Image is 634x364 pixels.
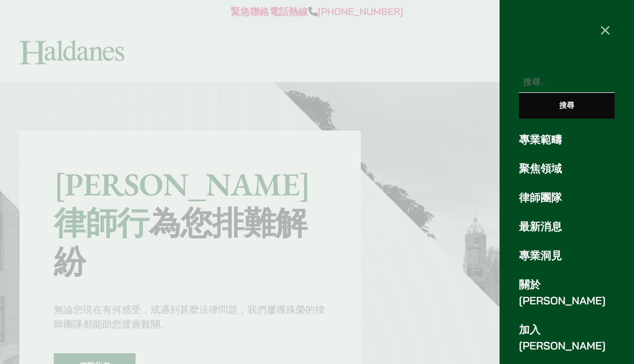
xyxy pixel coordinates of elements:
[519,71,615,93] input: 搜尋關鍵字:
[519,161,615,177] a: 聚焦領域
[519,276,615,309] a: 關於[PERSON_NAME]
[519,322,615,354] a: 加入[PERSON_NAME]
[519,190,615,206] a: 律師團隊
[519,93,615,119] input: 搜尋
[519,247,615,264] a: 專業洞見
[519,219,615,235] a: 最新消息
[600,18,611,40] span: ×
[519,132,615,148] a: 專業範疇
